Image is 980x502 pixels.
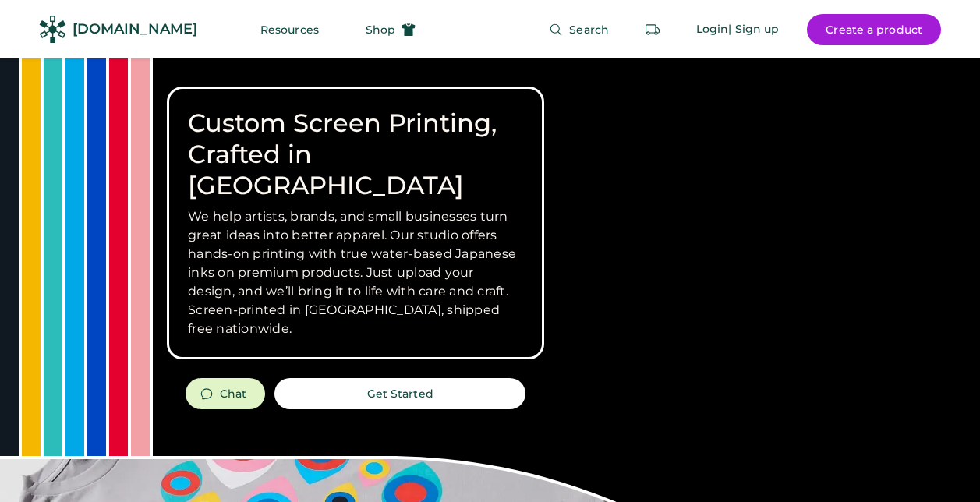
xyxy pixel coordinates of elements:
[569,24,609,35] span: Search
[728,22,779,37] div: | Sign up
[366,24,395,35] span: Shop
[696,22,729,37] div: Login
[186,378,265,409] button: Chat
[807,14,941,45] button: Create a product
[39,16,66,43] img: Rendered Logo - Screens
[274,378,525,409] button: Get Started
[347,14,434,45] button: Shop
[188,108,523,201] h1: Custom Screen Printing, Crafted in [GEOGRAPHIC_DATA]
[530,14,628,45] button: Search
[242,14,338,45] button: Resources
[637,14,668,45] button: Retrieve an order
[73,19,197,39] div: [DOMAIN_NAME]
[188,207,523,338] h3: We help artists, brands, and small businesses turn great ideas into better apparel. Our studio of...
